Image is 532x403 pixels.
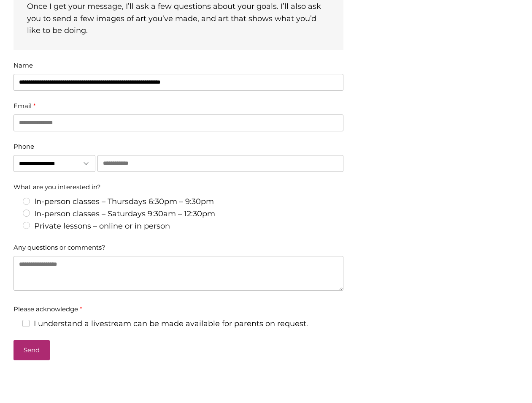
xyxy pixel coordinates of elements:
[14,304,343,314] div: Please acknowledge
[14,182,343,192] div: What are you interested in?
[23,221,170,231] label: Private lessons – online or in person
[14,340,50,360] button: Send
[23,209,215,218] label: In-person classes – Saturdays 9:30am – 12:30pm
[22,319,308,328] label: I understand a livestream can be made available for parents on request.
[24,345,40,355] div: Send
[14,242,343,253] div: Any questions or comments?
[23,197,214,206] label: In-person classes – Thursdays 6:30pm – 9:30pm
[27,0,330,37] p: Once I get your message, I’ll ask a few questions about your goals. I’ll also ask you to send a f...
[14,101,343,111] div: Email
[14,60,343,71] div: Name
[14,142,343,152] div: Phone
